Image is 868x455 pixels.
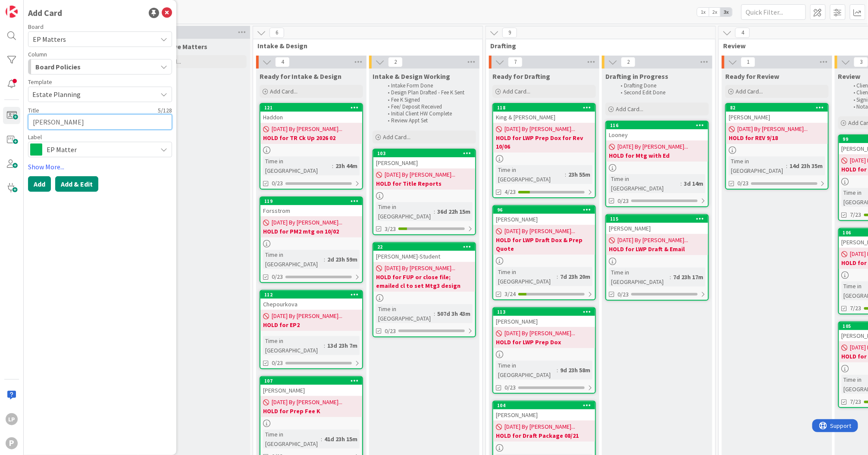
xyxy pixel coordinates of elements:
[28,114,172,130] textarea: [PERSON_NAME]
[28,51,47,57] span: Column
[383,133,410,141] span: Add Card...
[557,365,558,375] span: :
[606,122,708,129] div: 116
[558,272,592,281] div: 7d 23h 20m
[332,161,333,171] span: :
[496,236,592,253] b: HOLD for LWP Draft Dox & Prep Quote
[260,291,362,310] div: 112Chepourkova
[272,312,342,321] span: [DATE] By [PERSON_NAME]...
[263,156,332,175] div: Time in [GEOGRAPHIC_DATA]
[558,365,592,375] div: 9d 23h 58m
[260,104,362,123] div: 121Haddon
[263,430,321,449] div: Time in [GEOGRAPHIC_DATA]
[28,162,172,172] a: Show More...
[508,57,523,67] span: 7
[376,304,434,323] div: Time in [GEOGRAPHIC_DATA]
[616,105,643,113] span: Add Card...
[35,61,81,72] span: Board Policies
[609,174,680,193] div: Time in [GEOGRAPHIC_DATA]
[616,89,708,96] li: Second Edit Done
[605,72,668,81] span: Drafting in Progress
[373,242,476,337] a: 22[PERSON_NAME]-Student[DATE] By [PERSON_NAME]...HOLD for FUP or close file; emailed cl to set Mt...
[18,1,39,12] span: Support
[264,378,362,384] div: 107
[28,106,39,114] label: Title
[493,308,595,316] div: 113
[47,143,153,156] span: EP Matter
[321,434,322,444] span: :
[28,134,42,140] span: Label
[385,170,455,179] span: [DATE] By [PERSON_NAME]...
[503,87,530,95] span: Add Card...
[376,273,473,290] b: HOLD for FUP or close file; emailed cl to set Mtg3 design
[373,150,475,157] div: 103
[850,397,862,406] span: 7/23
[505,187,516,196] span: 4/23
[373,72,450,81] span: Intake & Design Working
[260,385,362,396] div: [PERSON_NAME]
[272,272,283,281] span: 0/23
[260,112,362,123] div: Haddon
[737,179,749,188] span: 0/23
[385,224,396,234] span: 3/23
[496,165,565,184] div: Time in [GEOGRAPHIC_DATA]
[605,121,709,207] a: 116Looney[DATE] By [PERSON_NAME]...HOLD for Mtg with EdTime in [GEOGRAPHIC_DATA]:3d 14m0/23
[726,112,828,123] div: [PERSON_NAME]
[257,41,472,50] span: Intake & Design
[434,207,435,216] span: :
[28,176,51,192] button: Add
[272,218,342,227] span: [DATE] By [PERSON_NAME]...
[272,125,342,134] span: [DATE] By [PERSON_NAME]...
[32,89,150,100] span: Estate Planning
[493,402,595,421] div: 104[PERSON_NAME]
[617,196,629,206] span: 0/23
[260,72,342,81] span: Ready for Intake & Design
[741,57,755,67] span: 1
[263,227,360,236] b: HOLD for PM2 mtg on 10/02
[376,202,434,221] div: Time in [GEOGRAPHIC_DATA]
[497,309,595,315] div: 113
[373,251,475,262] div: [PERSON_NAME]-Student
[322,434,360,444] div: 41d 23h 15m
[670,272,671,282] span: :
[493,409,595,421] div: [PERSON_NAME]
[42,106,172,114] div: 5 / 128
[33,35,66,44] span: EP Matters
[505,125,575,134] span: [DATE] By [PERSON_NAME]...
[682,179,705,188] div: 3d 14m
[383,110,475,117] li: Initial Client HW Complete
[609,151,705,160] b: HOLD for Mtg with Ed
[741,4,806,20] input: Quick Filter...
[493,214,595,225] div: [PERSON_NAME]
[787,161,788,171] span: :
[492,205,596,300] a: 96[PERSON_NAME][DATE] By [PERSON_NAME]...HOLD for LWP Draft Dox & Prep QuoteTime in [GEOGRAPHIC_D...
[377,244,475,250] div: 22
[730,105,828,111] div: 82
[605,214,709,301] a: 115[PERSON_NAME][DATE] By [PERSON_NAME]...HOLD for LWP Draft & EmailTime in [GEOGRAPHIC_DATA]:7d ...
[566,170,592,179] div: 23h 55m
[726,104,828,123] div: 82[PERSON_NAME]
[260,290,363,369] a: 112Chepourkova[DATE] By [PERSON_NAME]...HOLD for EP2Time in [GEOGRAPHIC_DATA]:13d 23h 7m0/23
[435,309,473,318] div: 507d 3h 43m
[505,290,516,299] span: 3/24
[850,304,862,313] span: 7/23
[788,161,825,171] div: 14d 23h 35m
[617,142,688,151] span: [DATE] By [PERSON_NAME]...
[6,413,18,425] div: LP
[260,377,362,385] div: 107
[260,377,362,396] div: 107[PERSON_NAME]
[497,207,595,213] div: 96
[373,243,475,251] div: 22
[6,6,18,18] img: Visit kanbanzone.com
[492,72,550,81] span: Ready for Drafting
[617,290,629,299] span: 0/23
[496,361,557,380] div: Time in [GEOGRAPHIC_DATA]
[373,243,475,262] div: 22[PERSON_NAME]-Student
[260,103,363,190] a: 121Haddon[DATE] By [PERSON_NAME]...HOLD for TR Ck Up 2026 02Time in [GEOGRAPHIC_DATA]:23h 44m0/23
[493,308,595,327] div: 113[PERSON_NAME]
[260,205,362,216] div: Forsstrom
[263,134,360,142] b: HOLD for TR Ck Up 2026 02
[497,105,595,111] div: 118
[260,104,362,112] div: 121
[28,59,172,75] button: Board Policies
